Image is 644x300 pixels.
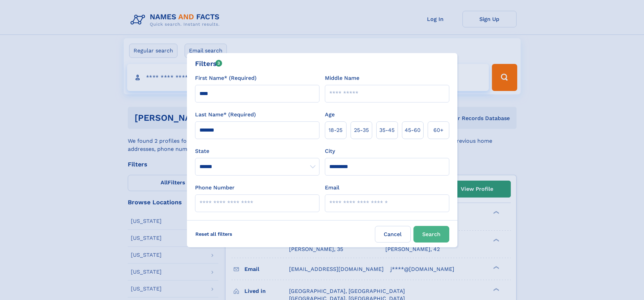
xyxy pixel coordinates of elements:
[195,111,256,119] label: Last Name* (Required)
[354,126,369,134] span: 25‑35
[325,74,359,82] label: Middle Name
[379,126,395,134] span: 35‑45
[413,226,449,243] button: Search
[375,226,411,243] label: Cancel
[329,126,342,134] span: 18‑25
[195,184,235,192] label: Phone Number
[325,111,335,119] label: Age
[191,226,237,242] label: Reset all filters
[325,147,335,155] label: City
[405,126,421,134] span: 45‑60
[195,59,222,69] div: Filters
[195,74,257,82] label: First Name* (Required)
[325,184,339,192] label: Email
[195,147,319,155] label: State
[433,126,444,134] span: 60+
